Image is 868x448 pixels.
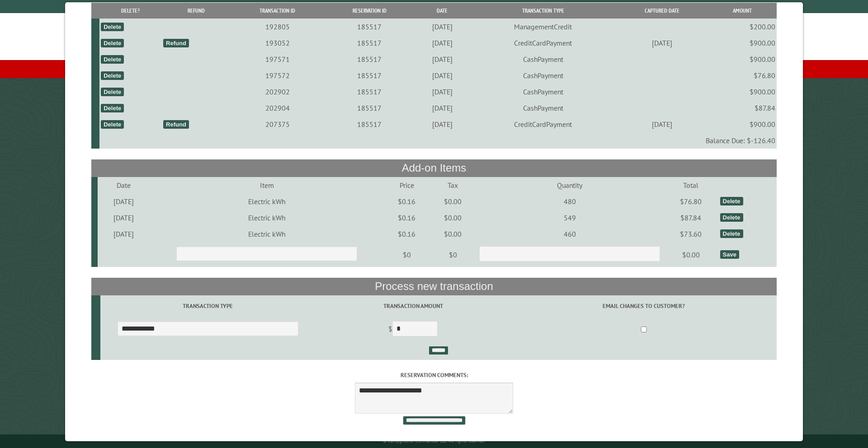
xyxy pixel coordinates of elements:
[720,229,743,238] div: Delete
[325,84,415,100] td: 185517
[430,226,476,242] td: $0.00
[470,100,616,116] td: CashPayment
[317,302,509,310] label: Transaction Amount
[163,120,189,129] div: Refund
[91,278,777,295] th: Process new transaction
[414,35,470,51] td: [DATE]
[663,177,718,193] td: Total
[325,51,415,67] td: 185517
[231,67,325,84] td: 197572
[101,88,124,96] div: Delete
[430,193,476,210] td: $0.00
[708,67,777,84] td: $76.80
[470,84,616,100] td: CashPayment
[101,23,124,31] div: Delete
[325,116,415,132] td: 185517
[99,132,777,149] td: Balance Due: $-126.40
[414,51,470,67] td: [DATE]
[708,100,777,116] td: $87.84
[512,302,775,310] label: Email changes to customer?
[231,100,325,116] td: 202904
[384,226,430,242] td: $0.16
[101,71,124,80] div: Delete
[476,177,663,193] td: Quantity
[162,3,231,19] th: Refund
[470,67,616,84] td: CashPayment
[663,242,718,267] td: $0.00
[384,177,430,193] td: Price
[470,35,616,51] td: CreditCardPayment
[91,371,777,379] label: Reservation comments:
[708,35,777,51] td: $900.00
[150,210,384,226] td: Electric kWh
[150,226,384,242] td: Electric kWh
[150,193,384,210] td: Electric kWh
[720,197,743,205] div: Delete
[616,116,708,132] td: [DATE]
[98,226,150,242] td: [DATE]
[708,116,777,132] td: $900.00
[414,67,470,84] td: [DATE]
[384,210,430,226] td: $0.16
[231,35,325,51] td: 193052
[414,116,470,132] td: [DATE]
[476,210,663,226] td: 549
[101,120,124,129] div: Delete
[325,35,415,51] td: 185517
[616,35,708,51] td: [DATE]
[325,19,415,35] td: 185517
[384,242,430,267] td: $0
[414,19,470,35] td: [DATE]
[163,39,189,47] div: Refund
[616,3,708,19] th: Captured Date
[470,3,616,19] th: Transaction Type
[708,84,777,100] td: $900.00
[325,100,415,116] td: 185517
[708,19,777,35] td: $200.00
[316,317,511,342] td: $
[476,226,663,242] td: 460
[384,193,430,210] td: $0.16
[91,159,777,177] th: Add-on Items
[663,210,718,226] td: $87.84
[720,250,739,259] div: Save
[470,116,616,132] td: CreditCardPayment
[430,210,476,226] td: $0.00
[430,177,476,193] td: Tax
[663,226,718,242] td: $73.60
[476,193,663,210] td: 480
[231,116,325,132] td: 207375
[383,438,485,444] small: © Campground Commander LLC. All rights reserved.
[231,3,325,19] th: Transaction ID
[325,3,415,19] th: Reservation ID
[231,84,325,100] td: 202902
[231,51,325,67] td: 197571
[430,242,476,267] td: $0
[98,177,150,193] td: Date
[101,55,124,64] div: Delete
[663,193,718,210] td: $76.80
[325,67,415,84] td: 185517
[470,19,616,35] td: ManagementCredit
[102,302,314,310] label: Transaction Type
[101,104,124,112] div: Delete
[414,3,470,19] th: Date
[708,51,777,67] td: $900.00
[99,3,162,19] th: Delete?
[414,84,470,100] td: [DATE]
[98,210,150,226] td: [DATE]
[720,213,743,222] div: Delete
[414,100,470,116] td: [DATE]
[708,3,777,19] th: Amount
[98,193,150,210] td: [DATE]
[470,51,616,67] td: CashPayment
[231,19,325,35] td: 192805
[101,39,124,47] div: Delete
[150,177,384,193] td: Item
